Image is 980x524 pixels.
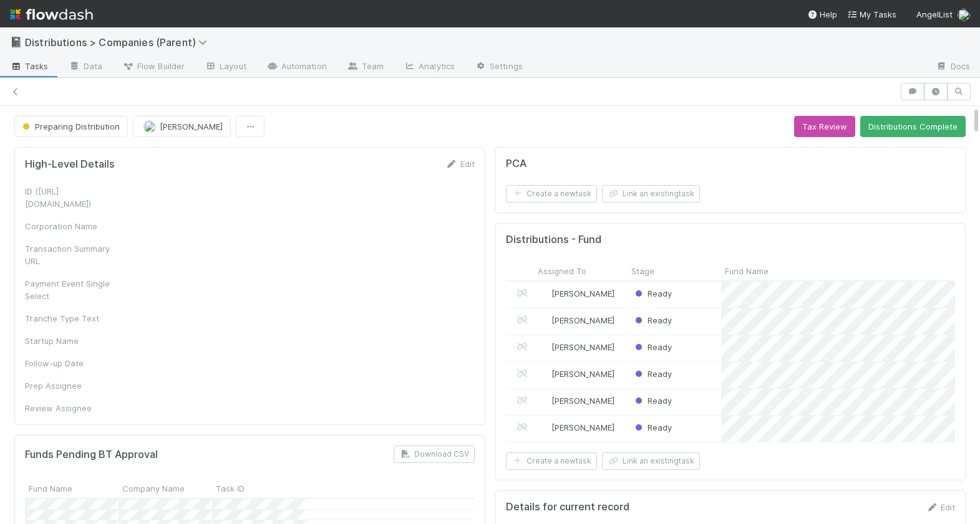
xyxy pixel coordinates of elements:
[602,452,700,470] button: Link an existingtask
[551,342,614,352] span: [PERSON_NAME]
[539,421,614,434] div: [PERSON_NAME]
[633,315,672,325] span: Ready
[958,9,970,21] img: avatar_87e1a465-5456-4979-8ac4-f0cdb5bbfe2d.png
[25,335,119,347] div: Startup Name
[195,57,256,77] a: Layout
[506,234,601,246] h5: Distributions - Fund
[506,501,629,513] h5: Details for current record
[394,445,475,463] button: Download CSV
[631,265,654,277] span: Stage
[633,421,672,434] div: Ready
[256,57,337,77] a: Automation
[59,57,112,77] a: Data
[633,341,672,353] div: Ready
[539,394,614,407] div: [PERSON_NAME]
[539,287,614,300] div: [PERSON_NAME]
[133,116,231,137] button: [PERSON_NAME]
[539,368,614,380] div: [PERSON_NAME]
[25,449,158,461] h5: Funds Pending BT Approval
[337,57,394,77] a: Team
[445,159,475,169] a: Edit
[633,288,672,298] span: Ready
[551,315,614,325] span: [PERSON_NAME]
[119,478,212,497] div: Company Name
[540,315,550,325] img: avatar_a2d05fec-0a57-4266-8476-74cda3464b0e.png
[112,57,195,77] a: Flow Builder
[25,478,119,497] div: Fund Name
[633,287,672,300] div: Ready
[539,341,614,353] div: [PERSON_NAME]
[539,314,614,326] div: [PERSON_NAME]
[551,288,614,298] span: [PERSON_NAME]
[916,9,953,19] span: AngelList
[807,8,837,21] div: Help
[847,9,896,19] span: My Tasks
[551,369,614,379] span: [PERSON_NAME]
[540,288,550,298] img: avatar_a2d05fec-0a57-4266-8476-74cda3464b0e.png
[506,158,526,170] h5: PCA
[25,36,213,49] span: Distributions > Companies (Parent)
[633,394,672,407] div: Ready
[122,60,185,72] span: Flow Builder
[506,185,597,202] button: Create a newtask
[847,8,896,21] a: My Tasks
[633,396,672,406] span: Ready
[633,422,672,432] span: Ready
[551,396,614,406] span: [PERSON_NAME]
[25,277,119,302] div: Payment Event Single Select
[538,265,586,277] span: Assigned To
[633,314,672,326] div: Ready
[926,502,955,512] a: Edit
[25,312,119,325] div: Tranche Type Text
[506,452,597,470] button: Create a newtask
[465,57,533,77] a: Settings
[14,116,128,137] button: Preparing Distribution
[540,396,550,406] img: avatar_a2d05fec-0a57-4266-8476-74cda3464b0e.png
[633,368,672,380] div: Ready
[860,116,966,137] button: Distributions Complete
[633,369,672,379] span: Ready
[143,120,156,133] img: avatar_a2d05fec-0a57-4266-8476-74cda3464b0e.png
[10,60,49,72] span: Tasks
[10,37,22,47] span: 📓
[633,342,672,352] span: Ready
[394,57,465,77] a: Analytics
[540,342,550,352] img: avatar_a2d05fec-0a57-4266-8476-74cda3464b0e.png
[25,379,119,392] div: Prep Assignee
[25,357,119,369] div: Follow-up Date
[20,121,120,131] span: Preparing Distribution
[602,185,700,202] button: Link an existingtask
[10,4,93,25] img: logo-inverted-e16ddd16eac7371096b0.svg
[25,158,115,171] h5: High-Level Details
[926,57,980,77] a: Docs
[212,478,306,497] div: Task ID
[551,422,614,432] span: [PERSON_NAME]
[540,422,550,432] img: avatar_a2d05fec-0a57-4266-8476-74cda3464b0e.png
[25,402,119,414] div: Review Assignee
[160,121,223,131] span: [PERSON_NAME]
[25,220,119,232] div: Corporation Name
[725,265,769,277] span: Fund Name
[794,116,855,137] button: Tax Review
[540,369,550,379] img: avatar_a2d05fec-0a57-4266-8476-74cda3464b0e.png
[25,185,119,210] div: ID ([URL][DOMAIN_NAME])
[25,242,119,267] div: Transaction Summary URL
